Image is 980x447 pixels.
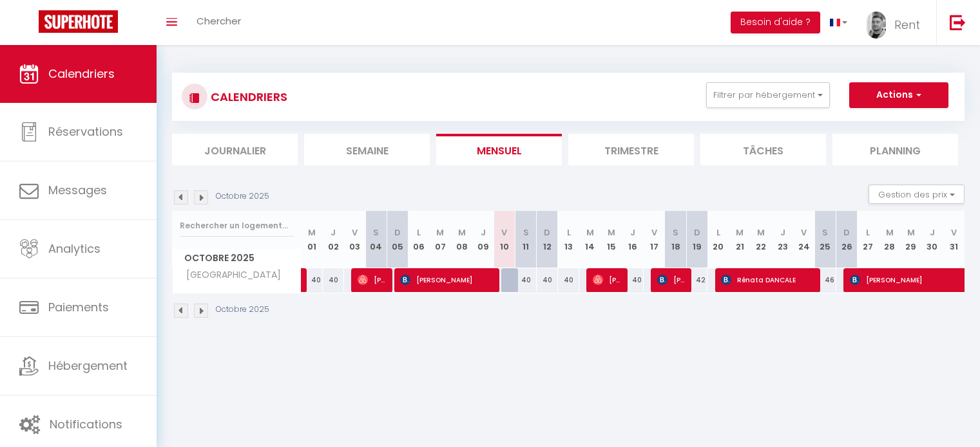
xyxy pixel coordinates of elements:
th: 22 [751,211,772,268]
div: 40 [537,268,558,292]
abbr: L [866,226,870,239]
th: 23 [772,211,793,268]
th: 13 [558,211,579,268]
th: 26 [836,211,858,268]
th: 31 [943,211,965,268]
th: 24 [793,211,814,268]
th: 02 [323,211,344,268]
th: 21 [729,211,751,268]
th: 03 [344,211,365,268]
input: Rechercher un logement... [180,214,294,237]
span: Notifications [50,416,122,432]
button: Gestion des prix [869,185,965,204]
abbr: V [801,226,807,239]
span: Réservations [48,123,123,140]
abbr: S [673,226,678,239]
abbr: S [523,226,529,239]
th: 20 [707,211,729,268]
th: 14 [579,211,600,268]
span: Rénata DANCALE [721,268,813,292]
abbr: M [436,226,444,239]
li: Trimestre [568,134,694,165]
abbr: L [567,226,571,239]
abbr: D [544,226,550,239]
abbr: J [630,226,635,239]
button: Actions [849,82,948,108]
span: Paiements [48,299,109,315]
abbr: V [501,226,507,239]
span: [PERSON_NAME] [400,268,492,292]
th: 04 [365,211,387,268]
th: 18 [665,211,686,268]
div: 40 [622,268,644,292]
span: [PERSON_NAME] [358,268,386,292]
span: Calendriers [48,66,115,82]
h3: CALENDRIERS [207,82,287,111]
th: 09 [472,211,494,268]
th: 25 [814,211,836,268]
span: Messages [48,182,107,198]
abbr: M [308,226,316,239]
div: 40 [515,268,537,292]
abbr: M [736,226,744,239]
abbr: V [352,226,358,239]
div: 42 [686,268,707,292]
img: ... [867,12,886,39]
span: Hébergement [48,358,128,374]
p: Octobre 2025 [216,190,269,203]
img: logout [950,14,966,30]
abbr: D [394,226,401,239]
button: Besoin d'aide ? [731,12,820,33]
li: Mensuel [436,134,562,165]
th: 12 [537,211,558,268]
li: Journalier [172,134,298,165]
th: 05 [387,211,408,268]
th: 28 [879,211,900,268]
abbr: J [780,226,785,239]
abbr: S [822,226,828,239]
th: 29 [900,211,921,268]
div: 40 [302,268,323,292]
abbr: L [716,226,720,239]
span: [PERSON_NAME] [593,268,621,292]
abbr: M [907,226,915,239]
abbr: D [694,226,700,239]
span: Octobre 2025 [173,249,301,268]
li: Tâches [700,134,826,165]
abbr: J [331,226,336,239]
span: Analytics [48,241,101,257]
span: [PERSON_NAME] [657,268,686,292]
th: 16 [622,211,644,268]
th: 11 [515,211,537,268]
th: 08 [451,211,472,268]
th: 17 [644,211,665,268]
th: 10 [494,211,515,268]
abbr: M [608,226,615,239]
li: Semaine [304,134,430,165]
th: 06 [408,211,430,268]
img: Super Booking [39,10,118,33]
abbr: S [373,226,379,239]
span: Chercher [197,14,241,28]
p: Octobre 2025 [216,304,269,316]
abbr: L [417,226,421,239]
abbr: J [481,226,486,239]
button: Filtrer par hébergement [706,82,830,108]
div: 46 [814,268,836,292]
span: Rent [894,17,920,33]
abbr: M [886,226,894,239]
span: [GEOGRAPHIC_DATA] [175,268,284,282]
abbr: V [951,226,957,239]
div: 40 [323,268,344,292]
div: 40 [558,268,579,292]
abbr: V [651,226,657,239]
th: 30 [921,211,943,268]
th: 01 [302,211,323,268]
abbr: M [458,226,466,239]
abbr: D [843,226,850,239]
abbr: M [586,226,594,239]
th: 15 [600,211,622,268]
th: 19 [686,211,707,268]
abbr: J [930,226,935,239]
th: 07 [430,211,451,268]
